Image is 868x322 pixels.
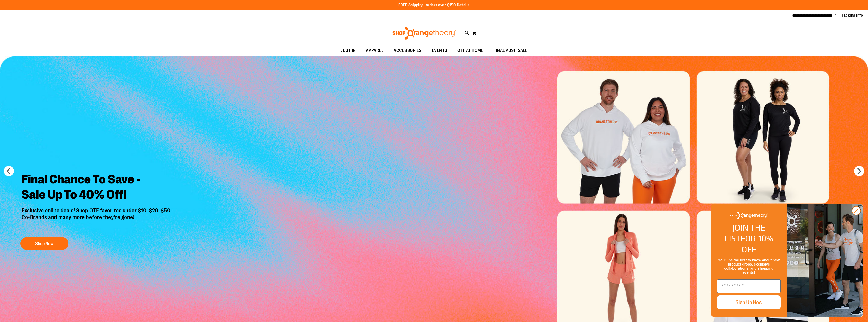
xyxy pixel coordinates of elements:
[730,212,768,219] img: Shop Orangetheory
[741,232,773,256] span: FOR 10% OFF
[854,166,864,176] button: next
[493,45,528,56] span: FINAL PUSH SALE
[724,221,765,245] span: JOIN THE LIST
[18,207,177,232] p: Exclusive online deals! Shop OTF favorites under $10, $20, $50, Co-Brands and many more before th...
[398,2,470,8] p: FREE Shipping, orders over $150.
[787,204,863,317] img: Shop Orangtheory
[427,45,452,56] a: EVENTS
[4,166,14,176] button: prev
[718,258,780,274] span: You’ll be the first to know about new product drops, exclusive collaborations, and shopping events!
[392,27,457,40] img: Shop Orangetheory
[20,237,68,250] button: Shop Now
[852,206,861,215] button: Close dialog
[457,45,484,56] span: OTF AT HOME
[834,13,836,18] button: Account menu
[340,45,356,56] span: JUST IN
[361,45,389,56] a: APPAREL
[457,3,470,7] a: Details
[335,45,361,56] a: JUST IN
[706,199,868,322] div: FLYOUT Form
[717,279,781,293] input: Enter email
[432,45,447,56] span: EVENTS
[18,168,177,253] a: Final Chance To Save -Sale Up To 40% Off! Exclusive online deals! Shop OTF favorites under $10, $...
[488,45,533,56] a: FINAL PUSH SALE
[18,168,177,207] h2: Final Chance To Save - Sale Up To 40% Off!
[717,295,781,309] button: Sign Up Now
[366,45,384,56] span: APPAREL
[840,13,863,18] a: Tracking Info
[389,45,427,56] a: ACCESSORIES
[452,45,489,56] a: OTF AT HOME
[394,45,422,56] span: ACCESSORIES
